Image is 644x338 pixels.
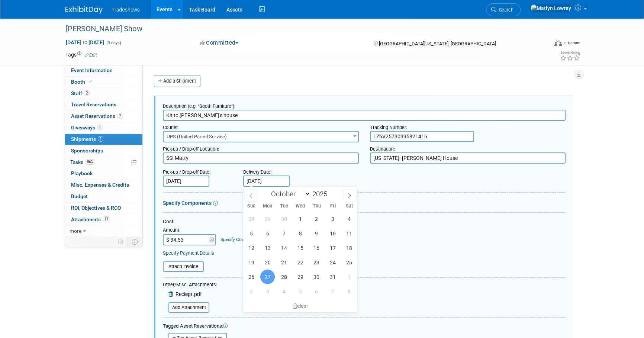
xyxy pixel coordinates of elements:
[71,182,129,188] span: Misc. Expenses & Credits
[71,170,93,176] span: Playbook
[71,205,121,211] span: ROI, Objectives & ROO
[65,145,142,157] a: Sponsorships
[293,241,307,255] span: October 15, 2025
[65,122,142,133] a: Giveaways1
[65,111,142,122] a: Asset Reservations7
[260,270,275,284] span: October 27, 2025
[293,226,307,241] span: October 8, 2025
[71,136,103,142] span: Shipments
[106,41,121,45] span: (3 days)
[341,204,357,209] span: Sat
[563,40,580,46] div: In-Person
[309,212,324,226] span: October 2, 2025
[63,22,537,36] div: [PERSON_NAME] Show
[163,121,359,131] div: Courier:
[65,168,142,179] a: Playbook
[88,80,92,84] i: Booth reservation complete
[65,203,142,214] a: ROI, Objectives & ROO
[260,255,275,270] span: October 20, 2025
[163,165,232,176] div: Pick-up / Drop-off Date:
[65,134,142,145] a: Shipments1
[326,241,340,255] span: October 17, 2025
[260,226,275,241] span: October 6, 2025
[4,3,392,17] p: 1Z6V25730395821416 1Z6V25730397246428
[496,7,513,13] span: Search
[370,121,566,131] div: Tracking Number:
[243,204,260,209] span: Sun
[379,41,496,46] span: [GEOGRAPHIC_DATA][US_STATE], [GEOGRAPHIC_DATA]
[70,228,81,234] span: more
[243,300,358,312] div: clear
[260,212,275,226] span: September 29, 2025
[260,204,276,209] span: Mon
[65,180,142,191] a: Misc. Expenses & Credits
[309,270,324,284] span: October 30, 2025
[277,241,291,255] span: October 14, 2025
[268,189,310,199] select: Month
[65,191,142,202] a: Budget
[277,270,291,284] span: October 28, 2025
[65,226,142,237] a: more
[115,237,128,247] td: Personalize Event Tab Strip
[244,270,258,284] span: October 26, 2025
[85,52,97,58] a: Edit
[277,226,291,241] span: October 7, 2025
[504,39,580,50] div: Event Format
[85,159,95,165] span: 86%
[277,255,291,270] span: October 21, 2025
[163,281,217,290] div: Other/Misc. Attachments:
[342,212,357,226] span: October 4, 2025
[326,226,340,241] span: October 10, 2025
[71,193,88,199] span: Budget
[65,6,103,14] img: ExhibitDay
[65,51,97,58] td: Tags
[342,255,357,270] span: October 25, 2025
[342,270,357,284] span: November 1, 2025
[342,241,357,255] span: October 18, 2025
[71,148,103,154] span: Sponsorships
[244,241,258,255] span: October 12, 2025
[293,270,307,284] span: October 29, 2025
[65,39,104,46] span: [DATE] [DATE]
[277,284,291,299] span: November 4, 2025
[163,323,566,330] div: Tagged Asset Reservations:
[117,113,123,119] span: 7
[244,212,258,226] span: September 28, 2025
[103,216,110,222] span: 17
[112,7,140,13] span: Tradeshows
[176,291,202,297] span: Reciept.pdf
[97,125,103,130] span: 1
[71,125,103,131] span: Giveaways
[98,136,103,142] span: 1
[71,216,110,222] span: Attachments
[65,77,142,88] a: Booth
[65,65,142,76] a: Event Information
[244,255,258,270] span: October 19, 2025
[326,255,340,270] span: October 24, 2025
[292,204,308,209] span: Wed
[163,100,566,110] div: Description (e.g. "Booth Furniture"):
[81,39,88,45] span: to
[530,4,571,12] img: Matlyn Lowrey
[65,99,142,110] a: Travel Reservations
[326,270,340,284] span: October 31, 2025
[65,88,142,99] a: Staff2
[342,226,357,241] span: October 11, 2025
[197,39,241,47] button: Committed
[65,157,142,168] a: Tasks86%
[4,3,392,17] body: Rich Text Area. Press ALT-0 for help.
[163,200,212,206] a: Specify Components
[309,255,324,270] span: October 23, 2025
[309,226,324,241] span: October 9, 2025
[260,284,275,299] span: November 3, 2025
[560,51,580,55] div: Event Rating
[163,250,214,256] a: Specify Payment Details
[308,204,325,209] span: Thu
[84,90,90,96] span: 2
[293,284,307,299] span: November 5, 2025
[71,90,90,96] span: Staff
[260,241,275,255] span: October 13, 2025
[293,255,307,270] span: October 22, 2025
[220,237,260,242] a: Specify Cost Center
[293,212,307,226] span: October 1, 2025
